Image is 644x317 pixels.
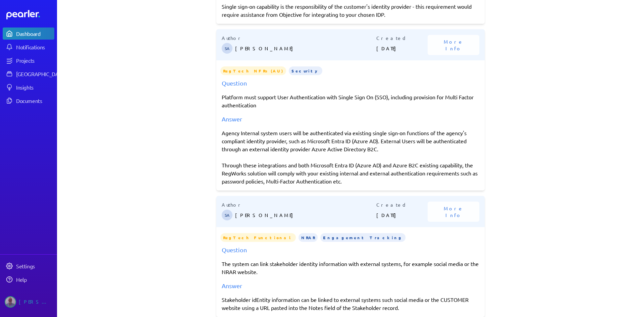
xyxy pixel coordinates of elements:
[299,233,318,242] span: NRAR
[222,129,479,185] div: Agency Internal system users will be authenticated via existing single sign-on functions of the a...
[222,245,479,254] div: Question
[6,10,54,19] a: Dashboard
[3,81,54,93] a: Insights
[5,296,16,308] img: Jason Riches
[222,210,232,220] span: Steve Ackermann
[376,42,428,55] p: [DATE]
[222,281,479,290] div: Answer
[376,35,428,42] p: Created
[235,42,376,55] p: [PERSON_NAME]
[222,78,479,88] div: Question
[3,41,54,53] a: Notifications
[3,294,54,310] a: Jason Riches's photo[PERSON_NAME]
[3,260,54,272] a: Settings
[220,66,286,75] span: RegTech NFRs (AU)
[16,44,54,50] div: Notifications
[3,28,54,40] a: Dashboard
[16,276,54,283] div: Help
[320,233,406,242] span: Engagement Tracking
[19,296,52,308] div: [PERSON_NAME]
[222,296,479,312] div: Stakeholder idEntity information can be linked to external systems such social media or the CUSTO...
[222,201,376,208] p: Author
[222,260,479,276] p: The system can link stakeholder identity information with external systems, for example social me...
[222,35,376,42] p: Author
[222,93,479,109] p: Platform must support User Authentication with Single Sign On (SSO), including provision for Mult...
[222,43,232,54] span: Steve Ackermann
[3,273,54,285] a: Help
[16,84,54,91] div: Insights
[16,30,54,37] div: Dashboard
[376,201,428,208] p: Created
[222,2,479,18] div: Single sign-on capability is the responsibility of the customer's identity provider - this requir...
[428,35,479,55] button: More Info
[3,95,54,107] a: Documents
[3,68,54,80] a: [GEOGRAPHIC_DATA]
[220,233,296,242] span: RegTech Functional
[436,38,471,52] span: More Info
[289,66,322,75] span: Security
[428,202,479,222] button: More Info
[436,205,471,218] span: More Info
[3,54,54,66] a: Projects
[16,97,54,104] div: Documents
[222,114,479,123] div: Answer
[16,263,54,269] div: Settings
[16,57,54,64] div: Projects
[376,208,428,222] p: [DATE]
[16,70,66,77] div: [GEOGRAPHIC_DATA]
[235,208,376,222] p: [PERSON_NAME]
